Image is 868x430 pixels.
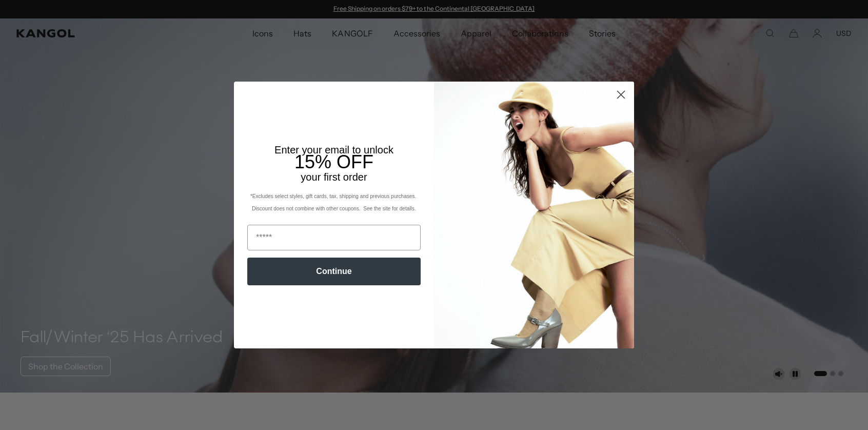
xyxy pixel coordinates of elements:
[274,144,393,155] span: Enter your email to unlock
[247,225,421,250] input: Email
[294,151,373,172] span: 15% OFF
[301,171,367,183] span: your first order
[612,86,630,104] button: Close dialog
[247,258,421,285] button: Continue
[434,82,634,348] img: 93be19ad-e773-4382-80b9-c9d740c9197f.jpeg
[250,193,418,211] span: *Excludes select styles, gift cards, tax, shipping and previous purchases. Discount does not comb...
